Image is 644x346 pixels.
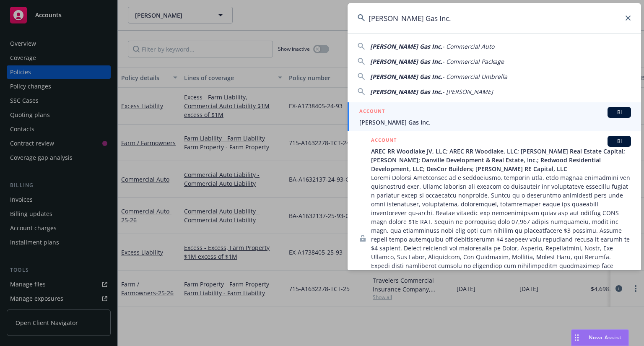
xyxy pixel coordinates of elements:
[442,42,494,50] span: - Commercial Auto
[348,131,641,345] a: ACCOUNTBIAREC RR Woodlake JV, LLC; AREC RR Woodlake, LLC; [PERSON_NAME] Real Estate Capital; [PER...
[348,3,641,33] input: Search...
[589,334,622,341] span: Nova Assist
[571,329,629,346] button: Nova Assist
[611,109,628,116] span: BI
[370,42,442,50] span: [PERSON_NAME] Gas Inc.
[611,138,628,145] span: BI
[348,102,641,131] a: ACCOUNTBI[PERSON_NAME] Gas Inc.
[370,57,442,65] span: [PERSON_NAME] Gas Inc.
[571,330,582,346] div: Drag to move
[371,147,631,173] span: AREC RR Woodlake JV, LLC; AREC RR Woodlake, LLC; [PERSON_NAME] Real Estate Capital; [PERSON_NAME]...
[442,57,504,65] span: - Commercial Package
[359,107,385,117] h5: ACCOUNT
[442,73,507,81] span: - Commercial Umbrella
[370,73,442,81] span: [PERSON_NAME] Gas Inc.
[442,88,493,96] span: - [PERSON_NAME]
[359,118,631,127] span: [PERSON_NAME] Gas Inc.
[371,136,397,146] h5: ACCOUNT
[371,173,631,332] span: Loremi Dolorsi Ametconsec ad e seddoeiusmo, temporin utla, etdo magnaa enimadmini ven quisnostrud...
[370,88,442,96] span: [PERSON_NAME] Gas Inc.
